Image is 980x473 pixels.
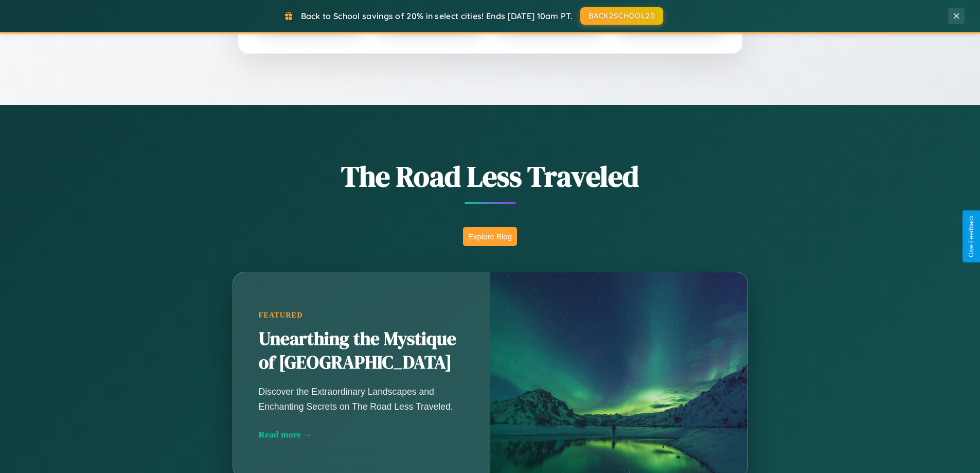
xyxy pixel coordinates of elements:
[301,11,573,21] span: Back to School savings of 20% in select cities! Ends [DATE] 10am PT.
[259,311,465,320] div: Featured
[259,429,465,440] div: Read more →
[259,327,465,375] h2: Unearthing the Mystique of [GEOGRAPHIC_DATA]
[463,227,517,246] button: Explore Blog
[968,216,975,257] div: Give Feedback
[259,384,465,413] p: Discover the Extraordinary Landscapes and Enchanting Secrets on The Road Less Traveled.
[182,156,799,196] h1: The Road Less Traveled
[580,7,663,25] button: BACK2SCHOOL20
